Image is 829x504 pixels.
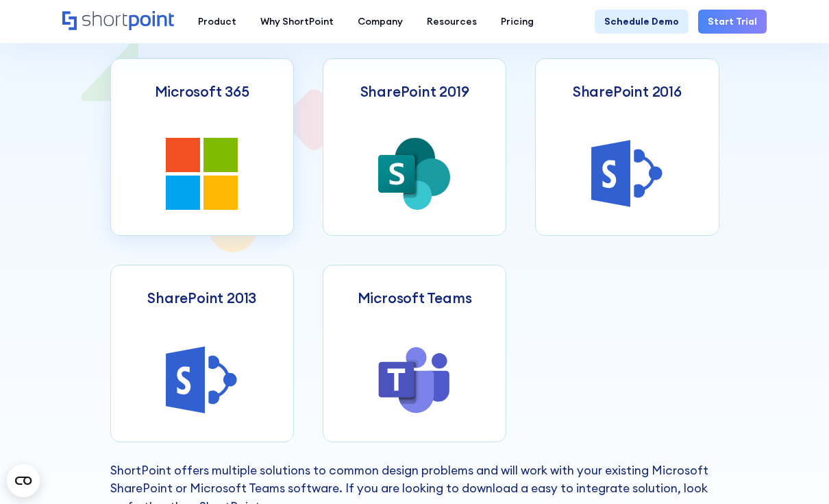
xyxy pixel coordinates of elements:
h3: SharePoint 2019 [360,83,469,100]
a: Microsoft Teams [323,265,506,442]
div: Product [198,14,236,29]
a: SharePoint 2013 [110,265,294,442]
h3: SharePoint 2013 [147,289,256,307]
h3: Microsoft Teams [358,289,472,307]
a: Product [186,10,248,34]
a: SharePoint 2016 [535,58,719,236]
div: Company [358,14,403,29]
h3: SharePoint 2016 [573,83,682,100]
div: Pricing [501,14,534,29]
h3: Microsoft 365 [155,83,249,100]
a: Why ShortPoint [248,10,345,34]
div: Resources [427,14,477,29]
button: Open CMP widget [7,464,40,497]
div: Why ShortPoint [260,14,334,29]
a: Company [345,10,414,34]
a: Start Trial [698,10,767,34]
a: Resources [414,10,488,34]
a: Schedule Demo [595,10,689,34]
a: SharePoint 2019 [323,58,506,236]
a: Pricing [488,10,545,34]
iframe: Chat Widget [760,438,829,504]
a: Home [62,11,174,32]
a: Microsoft 365 [110,58,294,236]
